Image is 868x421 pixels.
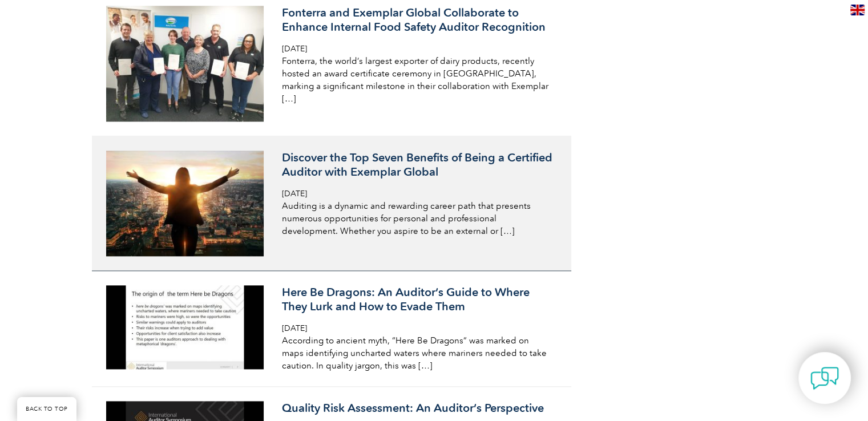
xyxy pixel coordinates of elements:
[282,55,552,105] p: Fonterra, the world’s largest exporter of dairy products, recently hosted an award certificate ce...
[282,6,552,34] h3: Fonterra and Exemplar Global Collaborate to Enhance Internal Food Safety Auditor Recognition
[282,151,552,179] h3: Discover the Top Seven Benefits of Being a Certified Auditor with Exemplar Global
[106,6,264,122] img: Fonterra-300x220.jpg
[282,285,552,314] h3: Here Be Dragons: An Auditor’s Guide to Where They Lurk and How to Evade Them
[282,334,552,372] p: According to ancient myth, “Here Be Dragons” was marked on maps identifying uncharted waters wher...
[282,44,307,54] span: [DATE]
[17,397,76,421] a: BACK TO TOP
[106,151,264,256] img: 960x0-300x201.jpg
[810,364,839,392] img: contact-chat.png
[282,200,552,237] p: Auditing is a dynamic and rewarding career path that presents numerous opportunities for personal...
[282,401,552,415] h3: Quality Risk Assessment: An Auditor’s Perspective
[92,136,571,271] a: Discover the Top Seven Benefits of Being a Certified Auditor with Exemplar Global [DATE] Auditing...
[850,5,865,15] img: en
[92,271,571,387] a: Here Be Dragons: An Auditor’s Guide to Where They Lurk and How to Evade Them [DATE] According to ...
[282,189,307,199] span: [DATE]
[106,285,264,369] img: 679304880-900x480-1-300x160.jpg
[282,323,307,333] span: [DATE]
